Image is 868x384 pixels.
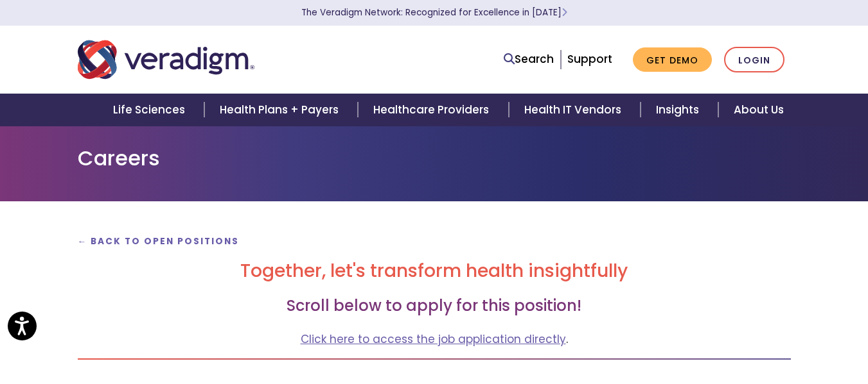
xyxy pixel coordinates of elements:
[567,51,612,67] a: Support
[718,94,799,126] a: About Us
[641,94,718,126] a: Insights
[301,331,566,347] a: Click here to access the job application directly
[509,94,641,126] a: Health IT Vendors
[562,6,567,19] span: Learn More
[301,6,567,19] a: The Veradigm Network: Recognized for Excellence in [DATE]Learn More
[78,235,240,247] a: ← Back to Open Positions
[78,331,791,348] p: .
[98,94,204,126] a: Life Sciences
[724,47,784,73] a: Login
[633,47,712,72] a: Get Demo
[504,51,554,68] a: Search
[78,297,791,315] h3: Scroll below to apply for this position!
[78,146,791,171] h1: Careers
[204,94,358,126] a: Health Plans + Payers
[78,260,791,282] h2: Together, let's transform health insightfully
[78,38,254,81] img: Veradigm logo
[358,94,508,126] a: Healthcare Providers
